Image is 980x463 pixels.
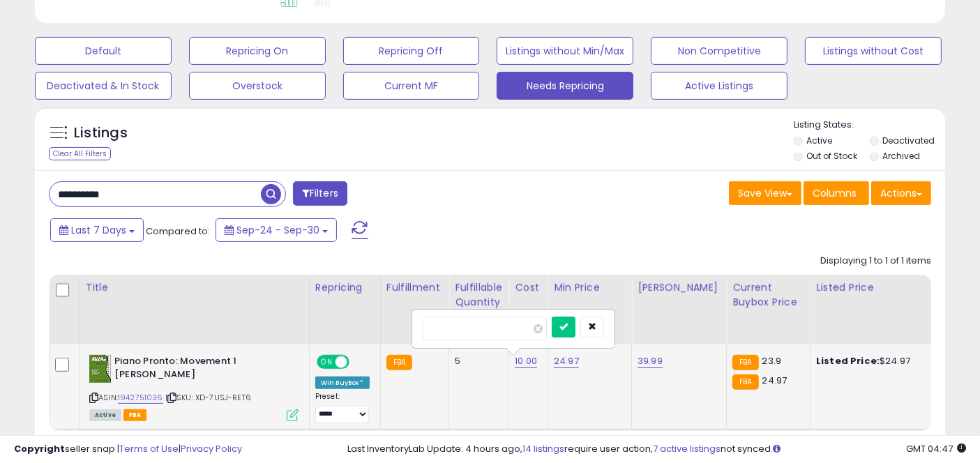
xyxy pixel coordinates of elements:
div: Preset: [315,392,370,423]
span: Compared to: [146,225,210,238]
h5: Listings [74,123,128,143]
span: | SKU: XD-7USJ-RET6 [165,392,251,403]
div: Fulfillable Quantity [455,280,503,310]
div: [PERSON_NAME] [638,280,721,295]
span: 2025-10-10 04:47 GMT [906,442,966,455]
span: 23.9 [762,354,782,367]
div: Displaying 1 to 1 of 1 items [820,255,931,268]
button: Active Listings [651,72,787,100]
button: Last 7 Days [50,218,144,242]
div: Win BuyBox * [315,377,370,389]
button: Non Competitive [651,37,787,65]
div: ASIN: [89,355,299,420]
label: Deactivated [883,135,935,146]
div: Last InventoryLab Update: 4 hours ago, require user action, not synced. [347,443,966,456]
div: Current Buybox Price [732,280,804,310]
span: OFF [347,356,370,368]
div: Title [86,280,303,295]
div: Clear All Filters [49,147,111,160]
label: Out of Stock [807,150,858,162]
label: Active [807,135,833,146]
button: Deactivated & In Stock [35,72,172,100]
div: Min Price [554,280,626,295]
div: $24.97 [816,355,932,367]
label: Archived [883,150,921,162]
small: FBA [386,355,412,370]
a: 39.99 [638,354,663,368]
button: Overstock [189,72,326,100]
button: Listings without Cost [805,37,942,65]
button: Repricing Off [343,37,480,65]
button: Actions [871,181,931,205]
div: Cost [515,280,542,295]
a: 10.00 [515,354,537,368]
button: Save View [729,181,801,205]
button: Filters [293,181,347,206]
span: ON [318,356,336,368]
small: FBA [732,355,758,370]
b: Piano Pronto: Movement 1 [PERSON_NAME] [114,355,284,384]
div: Fulfillment [386,280,443,295]
button: Current MF [343,72,480,100]
div: Listed Price [816,280,937,295]
button: Listings without Min/Max [497,37,633,65]
button: Repricing On [189,37,326,65]
span: Last 7 Days [71,223,126,237]
a: Privacy Policy [181,442,242,455]
a: 1942751036 [118,392,163,404]
span: All listings currently available for purchase on Amazon [89,409,121,421]
div: 5 [455,355,498,367]
button: Default [35,37,172,65]
span: Columns [813,186,857,200]
div: Repricing [315,280,375,295]
span: FBA [123,409,147,421]
small: FBA [732,374,758,390]
a: 14 listings [522,442,564,455]
strong: Copyright [14,442,65,455]
img: 51Gc6cts2FL._SL40_.jpg [89,355,111,383]
p: Listing States: [794,119,945,132]
a: 24.97 [554,354,579,368]
button: Sep-24 - Sep-30 [216,218,337,242]
b: Listed Price: [816,354,880,367]
div: seller snap | | [14,443,242,456]
button: Needs Repricing [497,72,633,100]
a: 7 active listings [653,442,721,455]
button: Columns [804,181,869,205]
a: Terms of Use [119,442,179,455]
span: 24.97 [762,374,787,387]
span: Sep-24 - Sep-30 [236,223,319,237]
